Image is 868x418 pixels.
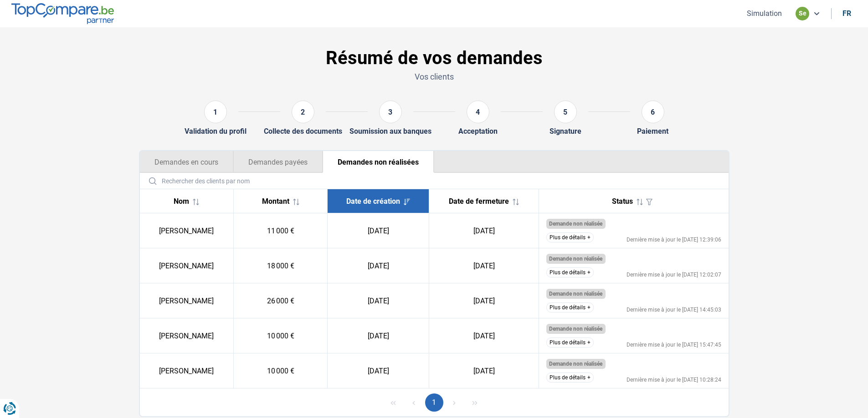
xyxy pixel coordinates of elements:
div: se [796,7,809,20]
span: Demande non réalisée [549,256,602,262]
div: Dernière mise à jour le [DATE] 10:28:24 [627,377,721,383]
div: 1 [204,101,227,123]
input: Rechercher des clients par nom [144,173,725,189]
button: Previous Page [405,393,423,412]
td: [PERSON_NAME] [140,318,234,353]
div: Dernière mise à jour le [DATE] 15:47:45 [627,342,721,347]
td: [DATE] [328,353,429,388]
button: Demandes payées [233,151,323,173]
td: [DATE] [429,283,539,318]
div: fr [842,9,851,18]
span: Date de fermeture [449,197,509,206]
td: [PERSON_NAME] [140,283,234,318]
button: Simulation [744,9,785,18]
td: 26 000 € [234,283,328,318]
div: Dernière mise à jour le [DATE] 12:39:06 [627,237,721,242]
td: [DATE] [328,248,429,283]
td: 10 000 € [234,353,328,388]
div: Paiement [637,127,668,136]
div: Validation du profil [185,127,247,136]
span: Demande non réalisée [549,361,602,367]
td: 10 000 € [234,318,328,353]
td: [DATE] [429,353,539,388]
button: Plus de détails [546,373,594,383]
div: 4 [467,101,489,123]
td: [DATE] [328,283,429,318]
button: Next Page [445,393,463,412]
button: Plus de détails [546,302,594,312]
td: [DATE] [429,318,539,353]
div: 3 [379,101,402,123]
button: Last Page [466,393,484,412]
button: First Page [384,393,402,412]
div: Soumission aux banques [349,127,431,136]
span: Demande non réalisée [549,221,602,227]
td: [PERSON_NAME] [140,213,234,248]
td: [DATE] [429,213,539,248]
div: 2 [292,101,314,123]
h1: Résumé de vos demandes [139,47,729,69]
td: [PERSON_NAME] [140,248,234,283]
td: [DATE] [328,318,429,353]
td: [PERSON_NAME] [140,353,234,388]
div: Collecte des documents [264,127,342,136]
div: 6 [642,101,664,123]
td: 18 000 € [234,248,328,283]
button: Demandes non réalisées [323,151,434,173]
p: Vos clients [139,71,729,82]
span: Status [612,197,633,206]
div: Acceptation [458,127,498,136]
img: TopCompare.be [11,3,114,24]
button: Plus de détails [546,267,594,277]
div: Dernière mise à jour le [DATE] 14:45:03 [627,307,721,312]
span: Demande non réalisée [549,326,602,332]
span: Montant [262,197,289,206]
div: Dernière mise à jour le [DATE] 12:02:07 [627,272,721,277]
td: [DATE] [328,213,429,248]
button: Demandes en cours [140,151,233,173]
span: Nom [174,197,189,206]
td: [DATE] [429,248,539,283]
div: Signature [550,127,581,136]
span: Demande non réalisée [549,291,602,297]
button: Plus de détails [546,337,594,347]
span: Date de création [346,197,400,206]
div: 5 [554,101,577,123]
button: Plus de détails [546,232,594,242]
button: Page 1 [425,393,443,412]
td: 11 000 € [234,213,328,248]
